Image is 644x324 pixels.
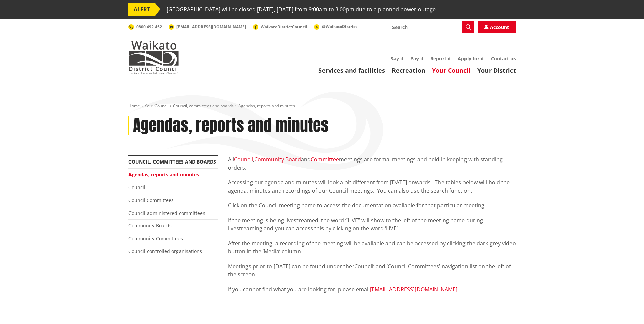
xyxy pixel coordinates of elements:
a: Community Board [254,156,301,163]
p: Meetings prior to [DATE] can be found under the ‘Council’ and ‘Council Committees’ navigation lis... [228,262,516,278]
a: Report it [430,55,451,62]
span: [GEOGRAPHIC_DATA] will be closed [DATE], [DATE] from 9:00am to 3:00pm due to a planned power outage. [167,3,437,16]
h1: Agendas, reports and minutes [133,116,329,135]
a: Your Council [145,103,168,109]
span: Agendas, reports and minutes [238,103,295,109]
img: Waikato District Council - Te Kaunihera aa Takiwaa o Waikato [128,41,179,74]
a: Your District [477,66,516,74]
a: Community Boards [128,222,172,229]
a: Council, committees and boards [128,158,216,165]
a: Community Committees [128,235,183,242]
span: @WaikatoDistrict [322,24,357,29]
input: Search input [388,21,474,33]
p: If you cannot find what you are looking for, please email . [228,285,516,293]
a: @WaikatoDistrict [314,24,357,29]
a: Services and facilities [318,66,385,74]
a: Council Committees [128,197,174,203]
p: If the meeting is being livestreamed, the word “LIVE” will show to the left of the meeting name d... [228,216,516,232]
p: Click on the Council meeting name to access the documentation available for that particular meeting. [228,201,516,209]
a: Home [128,103,140,109]
a: Your Council [432,66,471,74]
a: [EMAIL_ADDRESS][DOMAIN_NAME] [370,285,457,293]
span: [EMAIL_ADDRESS][DOMAIN_NAME] [176,24,246,30]
a: Council [234,156,253,163]
a: Apply for it [458,55,484,62]
a: Pay it [410,55,424,62]
a: Say it [391,55,404,62]
span: WaikatoDistrictCouncil [261,24,307,30]
a: 0800 492 452 [128,24,162,30]
p: All , and meetings are formal meetings and held in keeping with standing orders. [228,155,516,172]
a: Account [478,21,516,33]
a: [EMAIL_ADDRESS][DOMAIN_NAME] [169,24,246,30]
a: Council-controlled organisations [128,248,202,254]
a: WaikatoDistrictCouncil [253,24,307,30]
a: Council-administered committees [128,210,205,216]
a: Agendas, reports and minutes [128,171,199,178]
span: 0800 492 452 [136,24,162,30]
a: Recreation [392,66,425,74]
a: Committee [311,156,339,163]
a: Council, committees and boards [173,103,234,109]
span: ALERT [128,3,155,16]
a: Council [128,184,145,191]
span: Accessing our agenda and minutes will look a bit different from [DATE] onwards. The tables below ... [228,179,510,194]
p: After the meeting, a recording of the meeting will be available and can be accessed by clicking t... [228,239,516,255]
nav: breadcrumb [128,103,516,109]
a: Contact us [491,55,516,62]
